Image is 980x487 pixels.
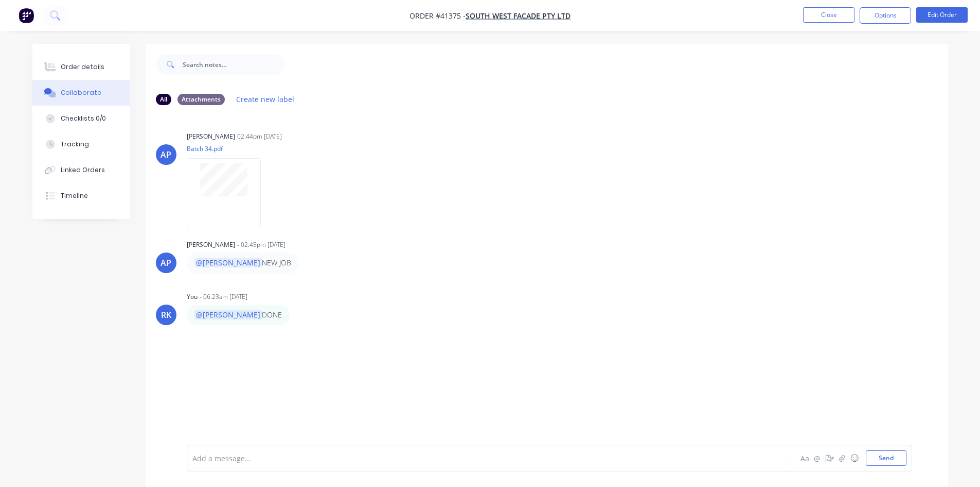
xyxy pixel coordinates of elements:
[32,54,130,80] button: Order details
[916,7,968,23] button: Edit Order
[32,157,130,183] button: Linked Orders
[194,258,291,268] p: NEW JOB
[61,140,89,149] div: Tracking
[811,452,824,464] button: @
[161,257,171,269] div: AP
[945,452,970,477] iframe: Intercom live chat
[32,106,130,131] button: Checklists 0/0
[409,11,466,21] span: Order #41375 -
[799,452,811,464] button: Aa
[200,292,247,301] div: - 06:23am [DATE]
[237,240,286,249] div: - 02:45pm [DATE]
[187,132,235,141] div: [PERSON_NAME]
[237,132,282,141] div: 02:44pm [DATE]
[177,94,225,105] div: Attachments
[61,165,105,175] div: Linked Orders
[848,452,861,464] button: ☺
[231,92,300,106] button: Create new label
[803,7,854,23] button: Close
[183,54,284,75] input: Search notes...
[32,80,130,106] button: Collaborate
[194,310,262,320] span: @[PERSON_NAME]
[187,240,235,249] div: [PERSON_NAME]
[194,258,262,267] span: @[PERSON_NAME]
[156,94,171,105] div: All
[61,114,106,123] div: Checklists 0/0
[187,144,271,153] p: Batch 34.pdf
[61,62,104,72] div: Order details
[61,88,101,97] div: Collaborate
[32,183,130,209] button: Timeline
[466,11,571,21] a: South West Facade Pty Ltd
[19,8,34,23] img: Factory
[61,191,88,200] div: Timeline
[860,7,911,24] button: Options
[194,310,282,320] p: DONE
[161,148,171,161] div: AP
[161,309,171,321] div: RK
[32,131,130,157] button: Tracking
[187,292,198,301] div: You
[866,450,906,466] button: Send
